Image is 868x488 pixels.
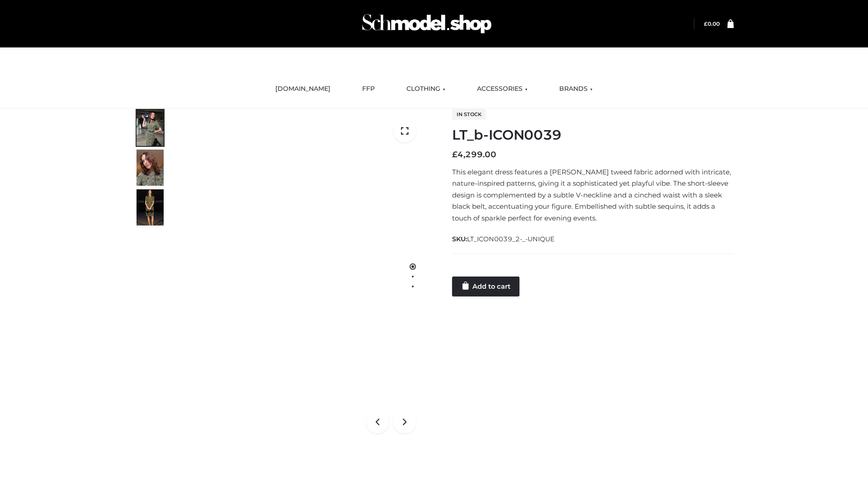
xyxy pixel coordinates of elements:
span: SKU: [452,234,556,244]
img: Screenshot-2024-10-29-at-7.00.09%E2%80%AFPM.jpg [137,189,164,225]
img: Screenshot-2024-10-29-at-6.59.56%E2%80%AFPM.jpg [137,110,164,146]
a: Add to cart [452,277,519,296]
span: In stock [452,109,486,120]
span: £ [704,20,708,27]
span: LT_ICON0039_2-_-UNIQUE [467,235,555,243]
span: £ [452,150,458,160]
h1: LT_b-ICON0039 [452,127,734,143]
a: [DOMAIN_NAME] [269,79,337,99]
a: CLOTHING [400,79,452,99]
p: This elegant dress features a [PERSON_NAME] tweed fabric adorned with intricate, nature-inspired ... [452,166,734,224]
bdi: 0.00 [704,20,720,27]
img: Schmodel Admin 964 [359,6,495,42]
img: Screenshot-2024-10-29-at-6.59.56 PM [175,108,427,445]
img: Screenshot-2024-10-29-at-7.00.03%E2%80%AFPM.jpg [137,150,164,186]
a: ACCESSORIES [470,79,534,99]
a: BRANDS [552,79,599,99]
a: £0.00 [704,20,720,27]
bdi: 4,299.00 [452,150,496,160]
a: FFP [355,79,382,99]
